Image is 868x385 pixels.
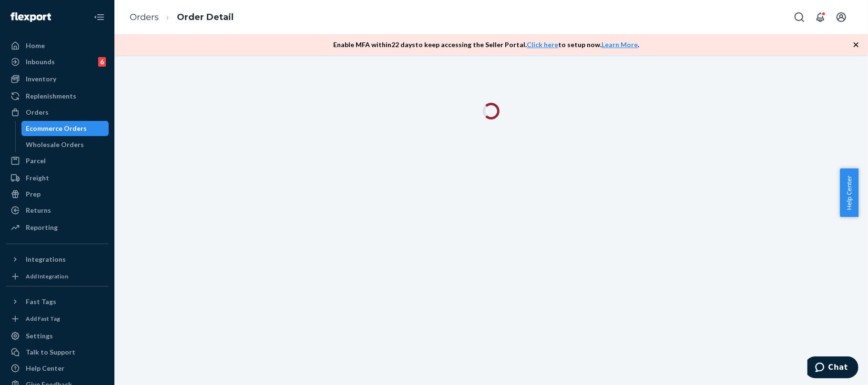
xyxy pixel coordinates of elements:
a: Click here [527,40,559,49]
button: Help Center [840,168,858,217]
div: Prep [26,189,41,199]
a: Inventory [6,71,109,87]
img: Flexport logo [10,12,51,22]
button: Close Navigation [90,8,109,27]
p: Enable MFA within 22 days to keep accessing the Seller Portal. to setup now. . [334,40,640,49]
a: Prep [6,187,109,202]
a: Add Fast Tag [6,313,109,325]
div: Integrations [26,255,66,264]
button: Open account menu [832,8,851,27]
ol: breadcrumbs [122,3,241,31]
a: Returns [6,203,109,218]
div: 6 [98,57,106,67]
div: Orders [26,108,49,117]
div: Help Center [26,364,64,373]
button: Integrations [6,252,109,267]
div: Parcel [26,156,46,166]
div: Wholesale Orders [26,140,84,149]
div: Returns [26,206,51,215]
a: Ecommerce Orders [21,121,109,136]
button: Talk to Support [6,345,109,360]
div: Fast Tags [26,297,56,306]
a: Replenishments [6,89,109,104]
div: Replenishments [26,91,76,101]
a: Reporting [6,220,109,235]
div: Home [26,41,45,50]
div: Settings [26,331,53,341]
div: Inbounds [26,57,55,67]
a: Wholesale Orders [21,137,109,152]
a: Freight [6,170,109,186]
iframe: Opens a widget where you can chat to one of our agents [807,356,858,380]
div: Add Integration [26,272,68,280]
a: Orders [6,105,109,120]
a: Inbounds6 [6,54,109,69]
a: Order Detail [177,12,234,22]
a: Learn More [602,40,638,49]
div: Freight [26,173,49,183]
button: Open Search Box [790,8,809,27]
div: Inventory [26,74,56,84]
button: Fast Tags [6,294,109,309]
div: Add Fast Tag [26,315,60,323]
a: Orders [130,12,159,22]
a: Help Center [6,361,109,376]
a: Settings [6,328,109,344]
a: Home [6,38,109,53]
div: Reporting [26,223,58,232]
a: Parcel [6,153,109,168]
button: Open notifications [811,8,830,27]
div: Talk to Support [26,347,75,357]
div: Ecommerce Orders [26,124,87,133]
a: Add Integration [6,271,109,282]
